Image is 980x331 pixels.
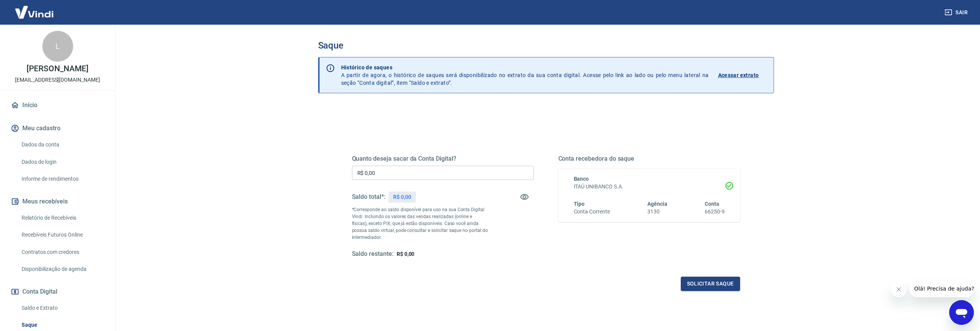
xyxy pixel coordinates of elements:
[18,171,106,187] a: Informe de rendimentos
[558,155,740,163] h5: Conta recebedora do saque
[943,5,971,20] button: Sair
[18,227,106,243] a: Recebíveis Futuros Online
[647,201,667,207] span: Agência
[18,261,106,277] a: Disponibilização de agenda
[574,176,589,182] span: Banco
[352,193,385,201] h5: Saldo total*:
[352,155,534,163] h5: Quanto deseja sacar da Conta Digital?
[574,201,585,207] span: Tipo
[5,5,65,12] span: Olá! Precisa de ajuda?
[647,208,667,216] h6: 3130
[341,64,709,87] p: A partir de agora, o histórico de saques será disponibilizado no extrato da sua conta digital. Ac...
[9,283,106,300] button: Conta Digital
[891,282,906,297] iframe: Fechar mensagem
[15,76,100,84] p: [EMAIL_ADDRESS][DOMAIN_NAME]
[18,244,106,260] a: Contratos com credores
[18,137,106,153] a: Dados da conta
[18,154,106,170] a: Dados de login
[9,0,59,24] img: Vindi
[949,300,974,325] iframe: Botão para abrir a janela de mensagens
[341,64,709,71] p: Histórico de saques
[681,277,740,291] button: Solicitar saque
[718,71,759,79] p: Acessar extrato
[574,208,610,216] h6: Conta Corrente
[9,120,106,137] button: Meu cadastro
[27,65,88,73] p: [PERSON_NAME]
[18,210,106,226] a: Relatório de Recebíveis
[42,31,73,62] div: L
[393,193,411,201] p: R$ 0,00
[18,300,106,316] a: Saldo e Extrato
[318,40,774,51] h3: Saque
[574,183,725,191] h6: ITAÚ UNIBANCO S.A.
[705,201,719,207] span: Conta
[352,206,488,241] p: *Corresponde ao saldo disponível para uso na sua Conta Digital Vindi. Incluindo os valores das ve...
[397,251,415,257] span: R$ 0,00
[910,280,974,297] iframe: Mensagem da empresa
[9,193,106,210] button: Meus recebíveis
[9,97,106,114] a: Início
[718,64,767,87] a: Acessar extrato
[705,208,725,216] h6: 66250-9
[352,250,394,258] h5: Saldo restante:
